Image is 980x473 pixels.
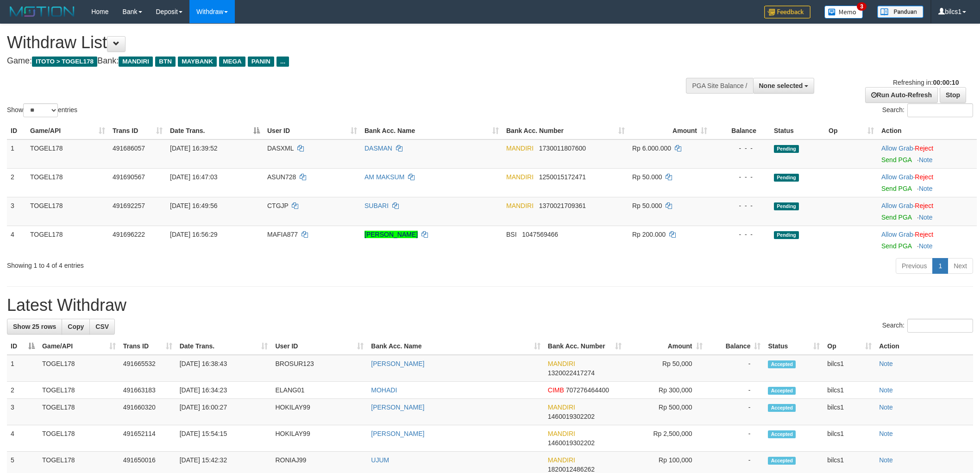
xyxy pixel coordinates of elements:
[548,360,575,367] span: MANDIRI
[881,173,913,181] a: Allow Grab
[823,382,875,399] td: bilcs1
[539,173,586,181] span: Copy 1250015172471 to clipboard
[625,355,706,382] td: Rp 50,000
[38,355,119,382] td: TOGEL178
[371,404,424,411] a: [PERSON_NAME]
[881,145,915,152] span: ·
[7,168,26,197] td: 2
[881,145,913,152] a: Allow Grab
[26,168,109,197] td: TOGEL178
[878,122,977,139] th: Action
[715,144,766,153] div: - - -
[248,57,274,67] span: PANIN
[89,319,115,334] a: CSV
[7,338,38,355] th: ID: activate to sort column descending
[881,231,915,238] span: ·
[548,430,575,437] span: MANDIRI
[915,202,933,209] a: Reject
[176,399,272,425] td: [DATE] 16:00:27
[774,231,799,239] span: Pending
[915,145,933,152] a: Reject
[267,145,294,152] span: DASXML
[109,122,166,139] th: Trans ID: activate to sort column ascending
[706,399,765,425] td: -
[915,173,933,181] a: Reject
[715,230,766,239] div: - - -
[506,231,517,238] span: BSI
[548,386,564,394] span: CIMB
[7,425,38,452] td: 4
[770,122,825,139] th: Status
[823,338,875,355] th: Op: activate to sort column ascending
[548,456,575,464] span: MANDIRI
[711,122,770,139] th: Balance
[881,173,915,181] span: ·
[881,202,913,209] a: Allow Grab
[371,386,397,394] a: MOHADI
[7,122,26,139] th: ID
[155,57,176,67] span: BTN
[632,202,662,209] span: Rp 50.000
[271,425,367,452] td: HOKILAY99
[267,231,298,238] span: MAFIA877
[62,319,90,334] a: Copy
[877,6,923,18] img: panduan.png
[940,87,966,103] a: Stop
[907,319,973,333] input: Search:
[548,369,595,377] span: Copy 1320022417274 to clipboard
[276,57,289,67] span: ...
[219,57,245,67] span: MEGA
[264,122,361,139] th: User ID: activate to sort column ascending
[878,226,977,254] td: ·
[759,82,803,89] span: None selected
[879,404,893,411] a: Note
[7,33,644,52] h1: Withdraw List
[824,6,863,19] img: Button%20Memo.svg
[7,103,77,117] label: Show entries
[878,139,977,169] td: ·
[26,139,109,169] td: TOGEL178
[32,57,97,67] span: ITOTO > TOGEL178
[271,355,367,382] td: BROSUR123
[706,425,765,452] td: -
[371,456,389,464] a: UJUM
[170,173,217,181] span: [DATE] 16:47:03
[7,257,402,270] div: Showing 1 to 4 of 4 entries
[26,122,109,139] th: Game/API: activate to sort column ascending
[26,226,109,254] td: TOGEL178
[768,360,796,368] span: Accepted
[879,456,893,464] a: Note
[13,323,56,330] span: Show 25 rows
[857,2,867,11] span: 3
[364,145,392,152] a: DASMAN
[919,156,933,164] a: Note
[632,145,671,152] span: Rp 6.000.000
[7,226,26,254] td: 4
[706,382,765,399] td: -
[522,231,558,238] span: Copy 1047569466 to clipboard
[566,386,609,394] span: Copy 707276464400 to clipboard
[544,338,625,355] th: Bank Acc. Number: activate to sort column ascending
[881,242,911,250] a: Send PGA
[768,404,796,412] span: Accepted
[632,173,662,181] span: Rp 50.000
[371,360,424,367] a: [PERSON_NAME]
[878,168,977,197] td: ·
[68,323,84,330] span: Copy
[119,57,153,67] span: MANDIRI
[881,231,913,238] a: Allow Grab
[271,399,367,425] td: HOKILAY99
[95,323,109,330] span: CSV
[364,173,404,181] a: AM MAKSUM
[919,185,933,192] a: Note
[753,78,815,94] button: None selected
[267,202,289,209] span: CTGJP
[170,145,217,152] span: [DATE] 16:39:52
[364,202,389,209] a: SUBARI
[768,387,796,395] span: Accepted
[825,122,878,139] th: Op: activate to sort column ascending
[915,231,933,238] a: Reject
[919,214,933,221] a: Note
[881,185,911,192] a: Send PGA
[113,145,145,152] span: 491686057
